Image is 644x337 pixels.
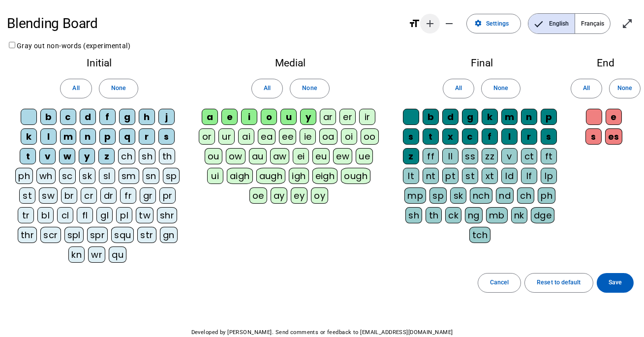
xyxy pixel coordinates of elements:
[202,109,218,125] div: a
[140,187,156,204] div: gr
[465,207,483,223] div: ng
[537,277,581,288] span: Reset to default
[405,207,422,223] div: sh
[361,128,379,145] div: oo
[528,14,575,33] span: English
[442,148,459,164] div: ll
[501,109,518,125] div: m
[205,148,222,164] div: ou
[442,168,459,184] div: pt
[7,10,401,37] h1: Blending Board
[159,148,175,164] div: th
[59,148,75,164] div: w
[621,18,633,30] mat-icon: open_in_full
[157,207,177,223] div: shr
[139,128,155,145] div: r
[403,128,419,145] div: s
[60,79,92,98] button: All
[575,14,610,33] span: Français
[423,148,439,164] div: ff
[609,277,622,288] span: Save
[100,187,117,204] div: dr
[312,148,330,164] div: eu
[341,168,370,184] div: ough
[227,168,253,184] div: aigh
[14,58,185,68] h2: Initial
[80,128,96,145] div: n
[541,168,557,184] div: lp
[424,18,436,30] mat-icon: add
[163,168,180,184] div: sp
[462,148,478,164] div: ss
[482,168,498,184] div: xt
[541,148,557,164] div: ft
[116,207,132,223] div: pl
[241,109,257,125] div: i
[609,79,641,98] button: None
[538,187,555,204] div: ph
[137,227,156,243] div: str
[571,79,602,98] button: All
[72,83,79,93] span: All
[302,83,317,93] span: None
[270,148,290,164] div: aw
[218,128,235,145] div: ur
[79,168,95,184] div: sk
[333,148,352,164] div: ew
[442,109,459,125] div: d
[359,109,375,125] div: ir
[119,168,139,184] div: sm
[606,109,622,125] div: e
[478,273,521,293] button: Cancel
[524,273,593,293] button: Reset to default
[159,187,176,204] div: pr
[199,128,215,145] div: or
[521,168,537,184] div: lf
[450,187,466,204] div: sk
[470,187,492,204] div: nch
[60,128,76,145] div: m
[68,246,85,263] div: kn
[40,227,61,243] div: scr
[158,128,175,145] div: s
[291,187,307,204] div: ey
[426,207,442,223] div: th
[20,148,36,164] div: t
[9,42,15,48] input: Gray out non-words (experimental)
[143,168,159,184] div: sn
[462,109,478,125] div: g
[280,109,297,125] div: u
[111,83,126,93] span: None
[118,148,135,164] div: ch
[40,109,57,125] div: b
[403,148,419,164] div: z
[199,58,383,68] h2: Medial
[99,79,138,98] button: None
[339,109,356,125] div: er
[59,168,76,184] div: sc
[238,128,254,145] div: ai
[482,128,498,145] div: f
[445,207,461,223] div: ck
[60,109,76,125] div: c
[279,128,296,145] div: ee
[221,109,238,125] div: e
[396,58,567,68] h2: Final
[501,128,518,145] div: l
[40,128,57,145] div: l
[356,148,373,164] div: ue
[319,128,337,145] div: oa
[39,187,58,204] div: sw
[57,207,73,223] div: cl
[99,128,116,145] div: p
[501,168,518,184] div: ld
[423,109,439,125] div: b
[289,168,308,184] div: igh
[521,109,537,125] div: n
[581,58,630,68] h2: End
[36,168,56,184] div: wh
[99,109,116,125] div: f
[521,148,537,164] div: ct
[258,128,276,145] div: ea
[7,42,130,50] label: Gray out non-words (experimental)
